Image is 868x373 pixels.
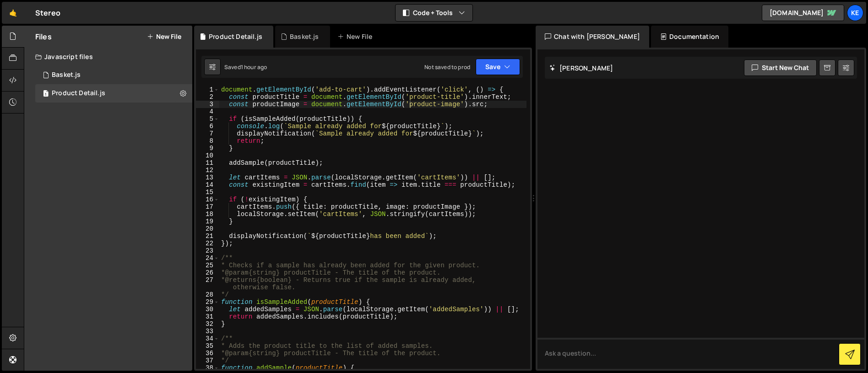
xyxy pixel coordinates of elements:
button: Save [476,59,520,75]
div: Chat with [PERSON_NAME] [536,26,649,48]
div: 4 [196,108,219,115]
div: 17 [196,203,219,211]
div: Saved [224,63,267,71]
a: [DOMAIN_NAME] [762,5,844,21]
div: 35 [196,342,219,350]
div: 22 [196,240,219,247]
div: 12 [196,167,219,174]
div: 6 [196,123,219,130]
h2: [PERSON_NAME] [549,64,613,72]
a: Ke [847,5,863,21]
div: 19 [196,218,219,225]
div: 5 [196,115,219,123]
div: 31 [196,313,219,320]
div: New File [337,32,376,41]
div: 24 [196,254,219,262]
div: 8 [196,137,219,145]
div: Not saved to prod [424,63,470,71]
div: 7 [196,130,219,137]
div: 38 [196,364,219,372]
div: 15 [196,189,219,196]
div: 29 [196,298,219,306]
div: 14 [196,181,219,189]
div: Documentation [651,26,728,48]
button: Start new chat [744,59,817,76]
div: 30 [196,306,219,313]
span: 1 [43,91,49,98]
div: 2 [196,93,219,101]
div: 11 [196,159,219,167]
div: 1 [196,86,219,93]
div: 20 [196,225,219,232]
div: 27 [196,276,219,291]
div: Product Detail.js [209,32,262,41]
div: Stereo [35,7,60,18]
div: 25 [196,262,219,269]
div: 8215/44673.js [35,84,192,103]
a: 🤙 [2,2,24,24]
div: 33 [196,328,219,335]
button: Code + Tools [396,5,472,21]
div: 28 [196,291,219,298]
div: 32 [196,320,219,328]
div: 3 [196,101,219,108]
div: 21 [196,232,219,240]
div: 1 hour ago [241,63,267,71]
div: Javascript files [24,48,192,66]
div: 10 [196,152,219,159]
div: Basket.js [290,32,319,41]
div: 13 [196,174,219,181]
div: 23 [196,247,219,254]
div: Product Detail.js [52,89,105,97]
div: 26 [196,269,219,276]
div: 16 [196,196,219,203]
div: 8215/44666.js [35,66,192,84]
div: 18 [196,211,219,218]
button: New File [147,33,181,40]
div: 9 [196,145,219,152]
div: Basket.js [52,71,81,79]
div: 37 [196,357,219,364]
div: 34 [196,335,219,342]
div: 36 [196,350,219,357]
h2: Files [35,32,52,42]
